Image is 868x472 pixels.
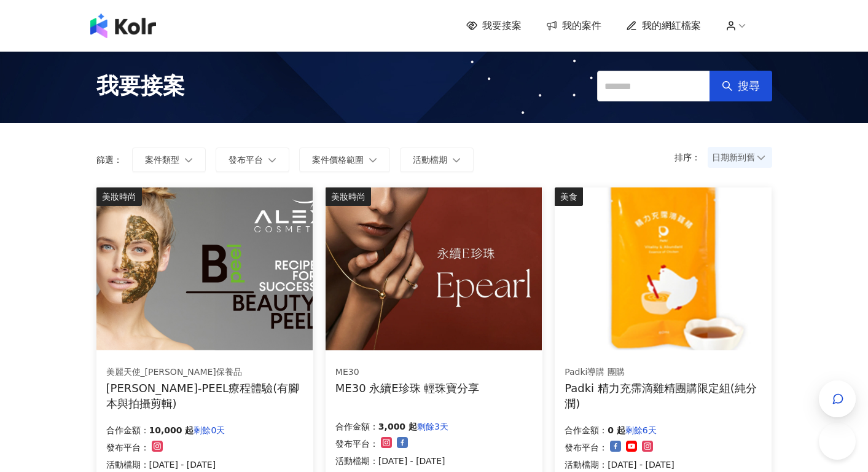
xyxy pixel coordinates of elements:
[722,81,733,92] span: search
[466,19,522,33] a: 我要接案
[96,187,142,206] div: 美妝時尚
[96,155,122,165] p: 篩選：
[546,19,601,33] a: 我的案件
[335,454,448,468] p: 活動檔期：[DATE] - [DATE]
[712,148,768,167] span: 日期新到舊
[312,155,364,165] span: 案件價格範圍
[565,366,761,379] div: Padki導購 團購
[335,366,480,379] div: ME30
[106,366,303,379] div: 美麗天使_[PERSON_NAME]保養品
[96,71,185,101] span: 我要接案
[565,457,674,472] p: 活動檔期：[DATE] - [DATE]
[96,187,313,350] img: ALEX B-PEEL療程
[106,440,149,455] p: 發布平台：
[335,436,378,451] p: 發布平台：
[106,423,149,438] p: 合作金額：
[194,423,225,438] p: 剩餘0天
[145,155,179,165] span: 案件類型
[565,440,608,455] p: 發布平台：
[132,147,206,172] button: 案件類型
[626,19,701,33] a: 我的網紅檔案
[90,14,156,38] img: logo
[216,147,289,172] button: 發布平台
[819,423,856,460] iframe: Help Scout Beacon - Open
[149,423,194,438] p: 10,000 起
[565,380,762,411] div: Padki 精力充霈滴雞精團購限定組(純分潤)
[608,423,625,438] p: 0 起
[335,419,378,434] p: 合作金額：
[417,419,448,434] p: 剩餘3天
[562,19,601,33] span: 我的案件
[555,187,583,206] div: 美食
[674,152,708,162] p: 排序：
[413,155,447,165] span: 活動檔期
[326,187,542,350] img: ME30 永續E珍珠 系列輕珠寶
[625,423,657,438] p: 剩餘6天
[555,187,771,350] img: Padki 精力充霈滴雞精(團購限定組)
[106,457,225,472] p: 活動檔期：[DATE] - [DATE]
[106,380,303,411] div: [PERSON_NAME]-PEEL療程體驗(有腳本與拍攝剪輯)
[565,423,608,438] p: 合作金額：
[299,147,390,172] button: 案件價格範圍
[335,380,480,396] div: ME30 永續E珍珠 輕珠寶分享
[326,187,371,206] div: 美妝時尚
[229,155,263,165] span: 發布平台
[710,71,772,101] button: 搜尋
[378,419,417,434] p: 3,000 起
[482,19,522,33] span: 我要接案
[738,79,760,93] span: 搜尋
[400,147,474,172] button: 活動檔期
[642,19,701,33] span: 我的網紅檔案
